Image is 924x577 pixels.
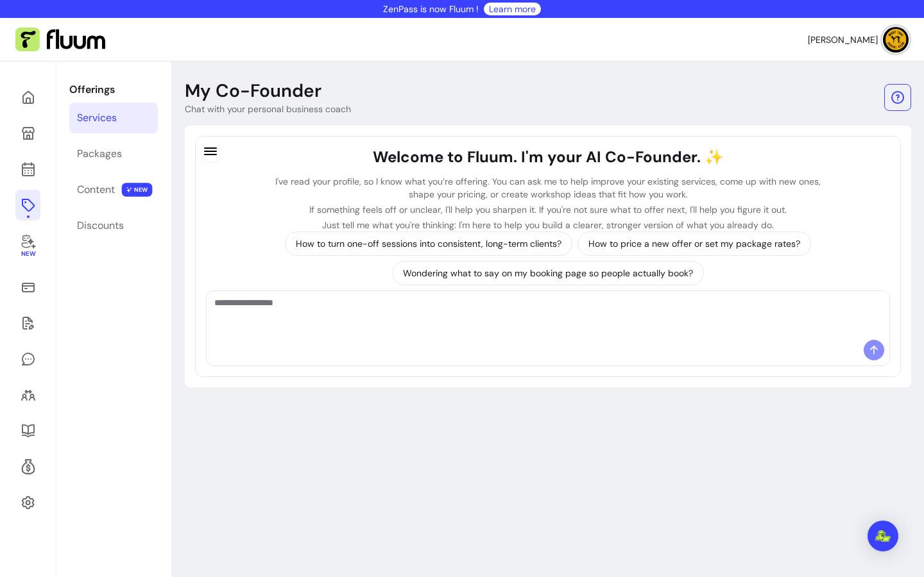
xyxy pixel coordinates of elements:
a: My Page [15,118,40,149]
a: Learn more [489,3,536,15]
a: Sales [15,272,40,303]
a: Home [15,82,40,113]
a: Content NEW [69,174,158,205]
a: Discounts [69,210,158,241]
div: Services [77,110,117,126]
a: Packages [69,138,158,169]
a: Offerings [15,190,40,221]
button: avatar[PERSON_NAME] [808,27,909,53]
a: Refer & Earn [15,451,40,482]
p: How to turn one-off sessions into consistent, long-term clients? [296,237,561,250]
p: Wondering what to say on my booking page so people actually book? [403,267,693,280]
textarea: Ask me anything... [214,296,882,335]
div: Discounts [77,218,124,233]
a: My Messages [15,344,40,374]
div: Content [77,182,115,197]
a: Calendar [15,154,40,185]
p: Offerings [69,82,158,97]
div: Packages [77,146,122,162]
div: Open Intercom Messenger [868,521,898,551]
p: ZenPass is now Fluum ! [383,3,479,15]
img: Fluum Logo [15,28,105,52]
a: Resources [15,415,40,446]
img: avatar [883,27,909,53]
a: Settings [15,487,40,518]
a: Waivers [15,308,40,339]
a: Clients [15,380,40,410]
p: If something feels off or unclear, I'll help you sharpen it. If you're not sure what to offer nex... [268,203,828,216]
span: [PERSON_NAME] [808,33,878,46]
a: New [15,226,40,267]
p: I've read your profile, so I know what you’re offering. You can ask me to help improve your exist... [268,175,828,201]
p: How to price a new offer or set my package rates? [588,237,800,250]
p: Chat with your personal business coach [185,103,351,115]
span: NEW [122,183,153,197]
p: Just tell me what you're thinking: I'm here to help you build a clearer, stronger version of what... [268,219,828,231]
a: Services [69,103,158,133]
p: My Co-Founder [185,79,321,103]
span: New [21,250,35,258]
h1: Welcome to Fluum. I'm your AI Co-Founder. ✨ [268,147,828,167]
